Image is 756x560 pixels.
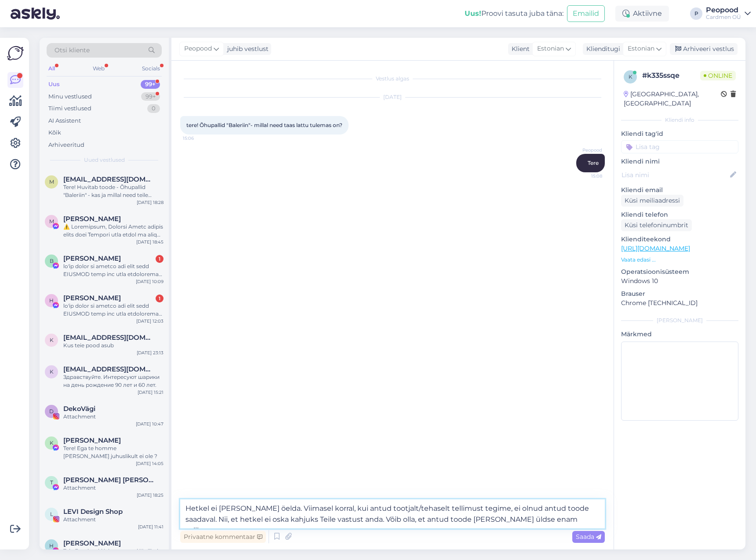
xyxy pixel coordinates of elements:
span: Otsi kliente [55,46,90,55]
span: D [49,408,54,415]
p: Kliendi telefon [621,210,738,219]
div: 99+ [141,92,160,101]
div: AI Assistent [48,116,81,125]
p: Klienditeekond [621,235,738,244]
span: LEVI Design Shop [63,508,123,516]
span: K [50,440,54,446]
span: k [50,368,54,375]
span: 15:06 [183,135,216,142]
div: [DATE] 14:05 [136,460,164,467]
div: Web [91,63,106,74]
div: [DATE] 18:28 [137,199,164,206]
div: Arhiveeritud [48,141,84,149]
span: Barbara Fit [63,255,121,262]
div: [DATE] 18:25 [137,492,164,498]
div: [GEOGRAPHIC_DATA], [GEOGRAPHIC_DATA] [624,90,721,108]
span: Estonian [628,44,654,54]
div: Kõik [48,128,61,137]
span: Kristi Suup [63,436,121,444]
span: T [50,479,53,486]
div: Uus [48,80,60,89]
div: Peopood [706,7,741,14]
p: Vaata edasi ... [621,256,738,264]
span: katach765@hotmail.com [63,334,155,342]
div: # k335ssqe [642,70,700,81]
p: Operatsioonisüsteem [621,267,738,276]
span: H [49,297,54,304]
span: Estonian [537,44,564,54]
p: Kliendi email [621,185,738,195]
div: [DATE] 10:09 [136,278,164,285]
b: Uus! [465,9,481,18]
div: Attachment [63,484,164,492]
div: Klient [508,44,530,54]
div: 1 [156,255,164,263]
input: Lisa tag [621,140,738,153]
div: P [690,7,702,20]
span: Harry Constantinidou [63,294,121,302]
div: Kliendi info [621,116,738,124]
span: B [50,258,54,264]
span: Teele Jürgenson [63,476,155,484]
div: [DATE] 15:21 [138,389,164,396]
p: Windows 10 [621,276,738,286]
div: 0 [147,104,160,113]
span: DekoVägi [63,405,95,413]
input: Lisa nimi [622,170,728,180]
div: [DATE] 18:45 [136,239,164,245]
div: Vestlus algas [180,75,605,83]
div: Proovi tasuta juba täna: [465,8,563,19]
div: Klienditugi [583,44,620,54]
div: [DATE] 12:03 [136,318,164,324]
div: 99+ [141,80,160,89]
span: Tere [588,160,599,166]
span: Martino Santos [63,215,121,223]
p: Kliendi nimi [621,157,738,166]
div: Attachment [63,413,164,421]
p: Kliendi tag'id [621,129,738,138]
a: PeopoodCardmen OÜ [706,7,751,21]
div: lo'ip dolor si ametco adi elit sedd EIUSMOD temp inc utla etdoloremag aliquaen. adminim veniamqu ... [63,262,164,278]
span: Peopood [184,44,212,54]
p: Märkmed [621,330,738,339]
div: ⚠️ Loremipsum, Dolorsi Ametc adipis elits doei Tempori utla etdol ma aliqu enimadmin veniamqu nos... [63,223,164,239]
span: H [49,542,54,549]
p: Chrome [TECHNICAL_ID] [621,298,738,308]
div: Minu vestlused [48,92,92,101]
div: Arhiveeri vestlus [670,43,738,55]
span: m [49,178,54,185]
div: [DATE] 11:41 [138,524,164,530]
div: Attachment [63,516,164,524]
div: [DATE] 23:13 [137,349,164,356]
span: 15:08 [569,173,602,179]
span: Saada [576,533,601,541]
p: Brauser [621,289,738,298]
span: k [50,337,54,343]
button: Emailid [567,5,605,22]
div: Tere! Huvitab toode - Õhupallid "Baleriin" - kas ja millal need teile uuesti lattu tulevad? Ette ... [63,183,164,199]
textarea: Hetkel ei [PERSON_NAME] öelda. Viimasel korral, kui antud tootjalt/tehaselt tellimust tegime, ei ... [180,499,605,528]
span: Peopood [569,147,602,153]
div: Privaatne kommentaar [180,531,266,543]
div: [DATE] [180,93,605,101]
span: minnamaria.reimets@gmail.com [63,175,155,183]
div: Socials [140,63,162,74]
div: Küsi meiliaadressi [621,195,683,207]
span: L [50,511,53,517]
span: tere! Õhupallid "Baleriin"- millal need taas lattu tulemas on? [186,122,342,128]
span: M [49,218,54,225]
span: Hamza Chakhmani [63,539,121,547]
div: [DATE] 10:47 [136,421,164,427]
div: Tiimi vestlused [48,104,91,113]
div: lo'ip dolor si ametco adi elit sedd EIUSMOD temp inc utla etdoloremag aliquaen. adminim veniamqu ... [63,302,164,318]
div: Küsi telefoninumbrit [621,219,692,231]
span: kostja.polunin@gmail.com [63,365,155,373]
div: juhib vestlust [224,44,269,54]
span: Uued vestlused [84,156,125,164]
div: Tere! Ega te homme [PERSON_NAME] juhuslikult ei ole ? [63,444,164,460]
span: k [629,73,632,80]
div: Aktiivne [615,6,669,22]
a: [URL][DOMAIN_NAME] [621,244,690,252]
div: All [47,63,57,74]
span: Online [700,71,736,80]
